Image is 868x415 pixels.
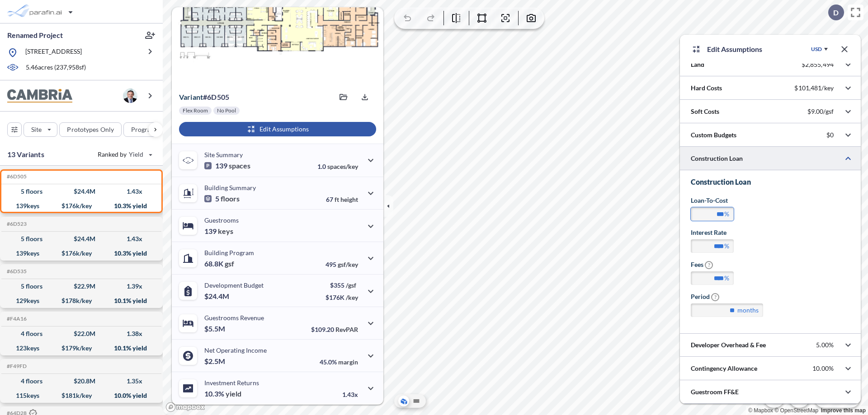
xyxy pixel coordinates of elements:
[204,227,233,236] p: 139
[691,196,728,205] label: Loan-to-Cost
[5,173,27,180] h5: Click to copy the code
[7,30,63,40] p: Renamed Project
[165,402,205,412] a: Mapbox homepage
[67,125,114,134] p: Prototypes Only
[311,326,358,333] p: $109.20
[691,364,757,373] p: Contingency Allowance
[183,107,208,114] p: Flex Room
[31,125,42,134] p: Site
[748,407,773,414] a: Mapbox
[821,407,866,414] a: Improve this map
[7,149,44,160] p: 13 Variants
[5,221,27,227] h5: Click to copy the code
[179,122,376,136] button: Edit Assumptions
[5,268,27,275] h5: Click to copy the code
[204,249,254,256] p: Building Program
[325,281,358,289] p: $355
[90,147,158,162] button: Ranked by Yield
[816,341,834,349] p: 5.00%
[325,294,358,301] p: $176K
[724,210,729,219] label: %
[811,46,822,53] div: USD
[691,131,736,140] p: Custom Budgets
[326,196,358,203] p: 67
[204,389,241,398] p: 10.3%
[204,161,250,170] p: 139
[737,306,759,315] label: months
[691,60,704,69] p: Land
[705,261,713,269] span: ?
[7,89,72,103] img: BrandImage
[807,107,834,116] p: $9.00/gsf
[179,93,229,102] p: # 6d505
[5,363,27,369] h5: Click to copy the code
[826,131,834,139] p: $0
[204,292,231,301] p: $24.4M
[691,340,766,350] p: Developer Overhead & Fee
[123,122,172,137] button: Program
[229,161,250,170] span: spaces
[204,184,256,191] p: Building Summary
[691,84,722,93] p: Hard Costs
[131,125,156,134] p: Program
[317,163,358,170] p: 1.0
[204,324,226,333] p: $5.5M
[204,379,259,387] p: Investment Returns
[335,196,339,203] span: ft
[774,407,818,414] a: OpenStreetMap
[204,259,234,268] p: 68.8K
[724,274,729,283] label: %
[217,107,236,114] p: No Pool
[26,63,86,73] p: 5.46 acres ( 237,958 sf)
[226,389,241,398] span: yield
[204,216,239,224] p: Guestrooms
[342,391,358,398] p: 1.43x
[346,281,356,289] span: /gsf
[25,47,82,58] p: [STREET_ADDRESS]
[335,326,358,333] span: RevPAR
[691,228,726,237] label: Interest Rate
[204,357,226,366] p: $2.5M
[5,316,27,322] h5: Click to copy the code
[691,260,713,269] label: Fees
[204,281,264,289] p: Development Budget
[691,292,719,301] label: Period
[204,194,240,203] p: 5
[123,89,137,103] img: user logo
[204,314,264,322] p: Guestrooms Revenue
[691,107,719,116] p: Soft Costs
[340,196,358,203] span: height
[707,44,762,55] p: Edit Assumptions
[225,259,234,268] span: gsf
[346,294,358,301] span: /key
[59,122,122,137] button: Prototypes Only
[320,358,358,366] p: 45.0%
[221,194,240,203] span: floors
[179,93,203,101] span: Variant
[812,364,834,373] p: 10.00%
[794,84,834,92] p: $101,481/key
[724,242,729,251] label: %
[711,293,719,301] span: ?
[411,396,422,406] button: Site Plan
[338,358,358,366] span: margin
[24,122,57,137] button: Site
[218,227,233,236] span: keys
[129,150,144,159] span: Yield
[691,387,739,396] p: Guestroom FF&E
[338,261,358,268] span: gsf/key
[327,163,358,170] span: spaces/key
[204,151,243,159] p: Site Summary
[691,177,850,187] h3: Construction Loan
[802,61,834,69] p: $2,855,494
[398,396,409,406] button: Aerial View
[204,346,267,354] p: Net Operating Income
[833,9,839,17] p: D
[325,261,358,268] p: 495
